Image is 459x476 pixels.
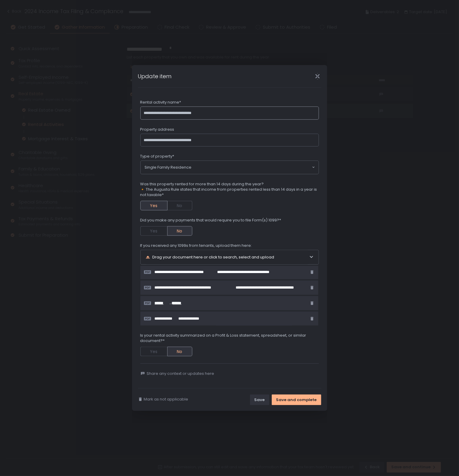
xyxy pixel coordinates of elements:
span: Did you make any payments that would require you to file Form(s) 1099?* [140,218,281,223]
div: Save and complete [276,397,317,403]
button: Yes [140,226,167,236]
div: Search for option [141,161,319,174]
button: Yes [140,347,167,356]
span: 🔸 The Augusta Rule states that income from properties rented less than 14 days in a year is not t... [140,187,319,198]
div: Save [254,397,265,403]
input: Search for option [192,164,311,170]
button: No [167,226,192,236]
span: Was this property rented for more than 14 days during the year? [140,181,319,187]
span: Single Family Residence [145,164,192,170]
span: Rental activity name* [140,100,181,105]
div: Close [308,73,327,80]
span: Share any context or updates here [147,371,214,376]
span: Property address [140,127,174,132]
button: Mark as not applicable [138,397,188,402]
button: No [167,347,192,356]
button: Save and complete [272,395,321,405]
span: If you received any 1099s from tenants, upload them here: [140,243,252,248]
span: Mark as not applicable [144,397,188,402]
span: Type of property* [140,154,174,159]
h1: Update item [138,72,172,80]
span: Is your rental activity summarized on a Profit & Loss statement, spreadsheet, or similar document?* [140,333,319,343]
button: No [168,201,192,210]
button: Save [250,395,269,405]
button: Yes [140,201,168,210]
